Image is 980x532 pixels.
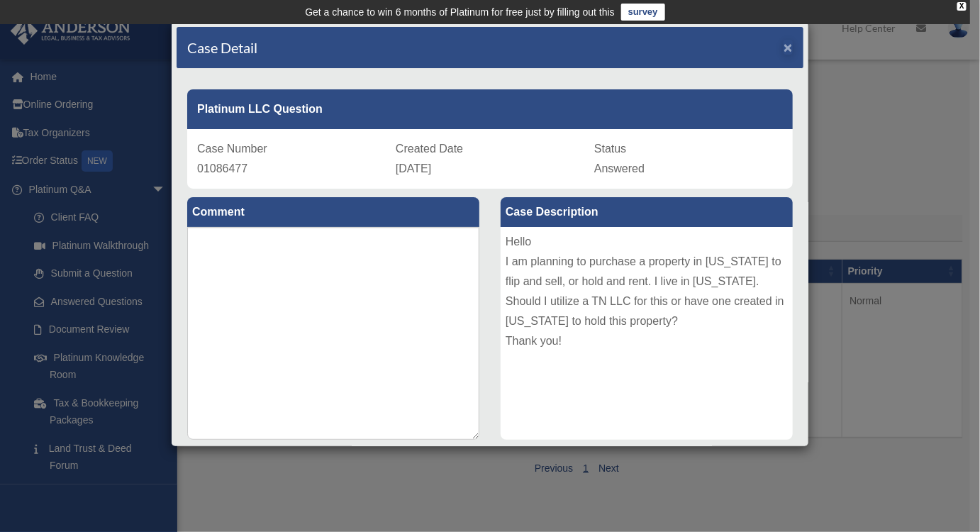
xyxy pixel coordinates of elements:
[187,197,479,227] label: Comment
[784,39,793,55] span: ×
[501,197,793,227] label: Case Description
[594,162,645,174] span: Answered
[187,38,257,57] h4: Case Detail
[396,143,463,155] span: Created Date
[784,40,793,55] button: Close
[305,4,615,21] div: Get a chance to win 6 months of Platinum for free just by filling out this
[197,143,267,155] span: Case Number
[396,162,431,174] span: [DATE]
[957,2,967,11] div: close
[594,143,626,155] span: Status
[187,89,793,129] div: Platinum LLC Question
[501,227,793,440] div: Hello I am planning to purchase a property in [US_STATE] to flip and sell, or hold and rent. I li...
[197,162,247,174] span: 01086477
[621,4,665,21] a: survey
